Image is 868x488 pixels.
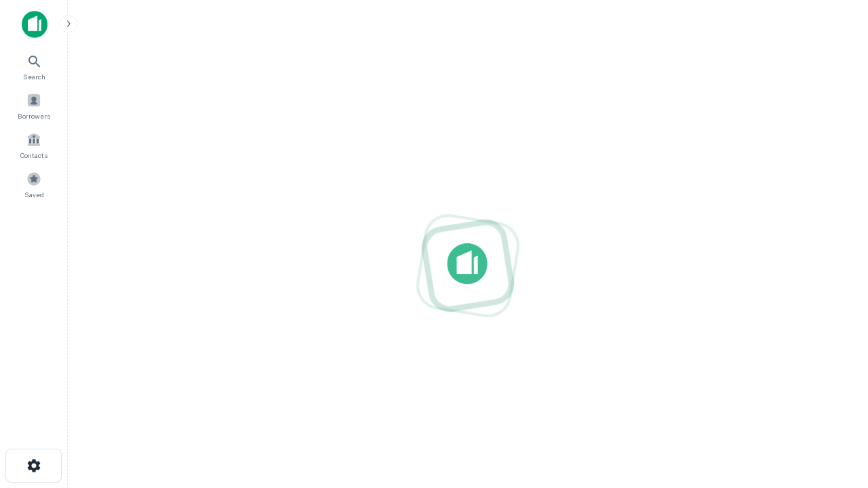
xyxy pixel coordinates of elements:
a: Search [4,48,64,85]
span: Search [23,71,45,82]
span: Contacts [20,150,47,161]
a: Contacts [4,127,64,163]
a: Saved [4,166,64,203]
span: Saved [24,189,44,200]
span: Borrowers [18,110,50,121]
a: Borrowers [4,87,64,124]
iframe: Chat Widget [800,336,868,401]
img: capitalize-icon.png [22,11,47,38]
